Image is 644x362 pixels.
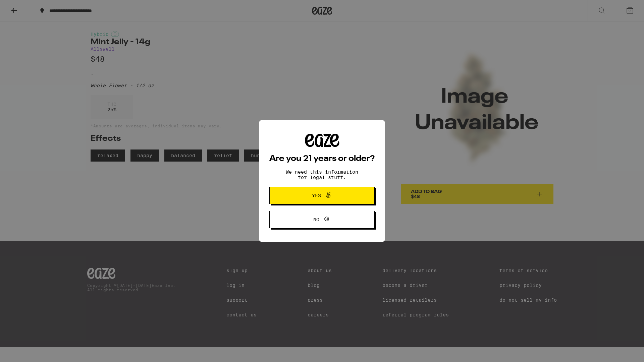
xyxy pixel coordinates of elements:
[280,169,364,180] p: We need this information for legal stuff.
[269,155,375,163] h2: Are you 21 years or older?
[269,187,375,204] button: Yes
[312,193,321,198] span: Yes
[269,211,375,228] button: No
[602,342,637,359] iframe: Opens a widget where you can find more information
[313,217,319,222] span: No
